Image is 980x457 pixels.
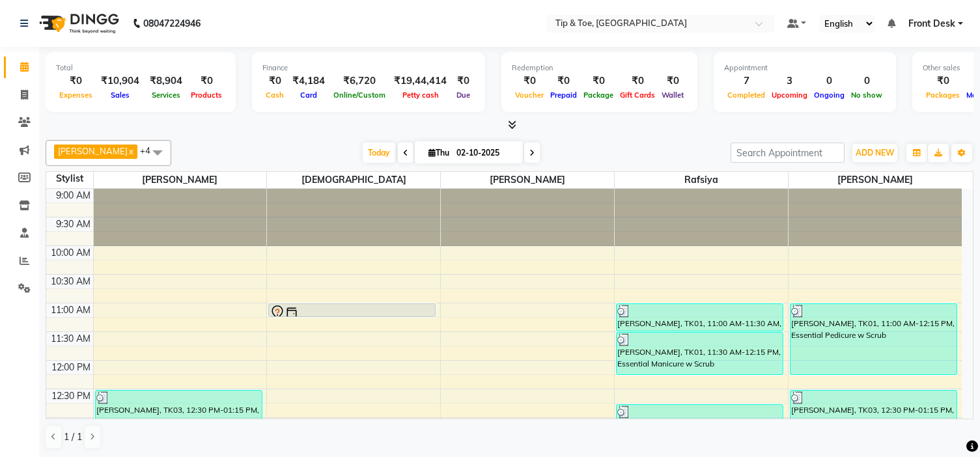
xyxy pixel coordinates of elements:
[128,146,133,156] a: x
[107,90,133,100] span: Sales
[54,418,93,432] div: 1:00 PM
[140,145,160,156] span: +4
[791,304,957,374] div: [PERSON_NAME], TK01, 11:00 AM-12:15 PM, Essential Pedicure w Scrub
[617,304,783,331] div: [PERSON_NAME], TK01, 11:00 AM-11:30 AM, Nail Maintenance-Permanent Gel Polish Removal
[48,275,93,288] div: 10:30 AM
[811,74,848,89] div: 0
[923,90,963,100] span: Packages
[56,74,96,89] div: ₹0
[908,17,955,31] span: Front Desk
[96,391,262,432] div: [PERSON_NAME], TK03, 12:30 PM-01:15 PM, Essential Pedicure w Scrub
[617,90,658,100] span: Gift Cards
[64,430,82,444] span: 1 / 1
[789,172,962,188] span: [PERSON_NAME]
[58,146,128,156] span: [PERSON_NAME]
[46,172,93,186] div: Stylist
[56,62,225,74] div: Total
[856,148,894,158] span: ADD NEW
[453,143,518,163] input: 2025-10-02
[615,172,788,188] span: Rafsiya
[791,391,957,432] div: [PERSON_NAME], TK03, 12:30 PM-01:15 PM, Essential Pedicure w Scrub
[96,74,145,89] div: ₹10,904
[56,90,96,100] span: Expenses
[49,389,93,403] div: 12:30 PM
[48,246,93,260] div: 10:00 AM
[94,172,267,188] span: [PERSON_NAME]
[731,143,845,163] input: Search Appointment
[269,304,435,316] div: REKHA, TK02, 11:00 AM-11:15 AM, Feet Treatment-Alga Spa Pedicure
[724,62,886,74] div: Appointment
[262,62,475,74] div: Finance
[53,217,93,231] div: 9:30 AM
[53,189,93,202] div: 9:00 AM
[49,361,93,374] div: 12:00 PM
[512,90,547,100] span: Voucher
[262,74,287,89] div: ₹0
[389,74,452,89] div: ₹19,44,414
[658,74,687,89] div: ₹0
[330,74,389,89] div: ₹6,720
[267,172,440,188] span: [DEMOGRAPHIC_DATA]
[724,74,768,89] div: 7
[425,148,453,158] span: Thu
[145,74,188,89] div: ₹8,904
[580,90,617,100] span: Package
[658,90,687,100] span: Wallet
[330,90,389,100] span: Online/Custom
[512,62,687,74] div: Redemption
[724,90,768,100] span: Completed
[848,90,886,100] span: No show
[452,74,475,89] div: ₹0
[580,74,617,89] div: ₹0
[48,303,93,317] div: 11:00 AM
[617,74,658,89] div: ₹0
[297,90,320,100] span: Card
[768,90,811,100] span: Upcoming
[188,74,225,89] div: ₹0
[188,90,225,100] span: Products
[262,90,287,100] span: Cash
[768,74,811,89] div: 3
[363,143,395,163] span: Today
[33,5,122,42] img: logo
[441,172,614,188] span: [PERSON_NAME]
[148,90,184,100] span: Services
[852,144,897,162] button: ADD NEW
[617,333,783,374] div: [PERSON_NAME], TK01, 11:30 AM-12:15 PM, Essential Manicure w Scrub
[143,5,201,42] b: 08047224946
[287,74,330,89] div: ₹4,184
[48,332,93,346] div: 11:30 AM
[453,90,473,100] span: Due
[811,90,848,100] span: Ongoing
[547,74,580,89] div: ₹0
[848,74,886,89] div: 0
[512,74,547,89] div: ₹0
[923,74,963,89] div: ₹0
[399,90,442,100] span: Petty cash
[547,90,580,100] span: Prepaid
